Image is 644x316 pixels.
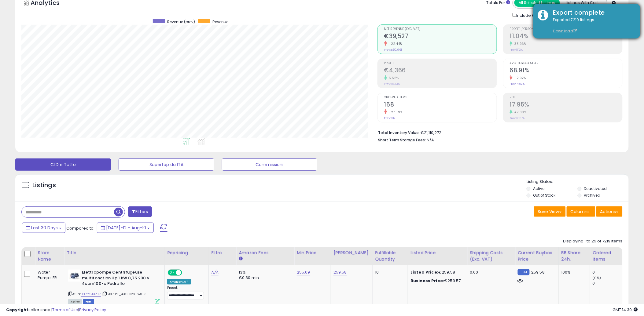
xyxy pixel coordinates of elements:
small: Prev: 8.12% [510,48,523,52]
span: ON [168,270,176,275]
b: Elettropompe Centrifugeuse multifonction Hp 1 kW 0,75 230 V 4cpm100-c Pedrollo [82,270,156,288]
div: Preset: [167,286,204,300]
div: Fulfillable Quantity [375,250,405,263]
div: Shipping Costs (Exc. VAT) [470,250,513,263]
div: [PERSON_NAME] [333,250,370,256]
div: Title [67,250,162,256]
h2: €4,366 [384,67,497,75]
small: Prev: €50,961 [384,48,402,52]
label: Archived [584,193,601,198]
div: Min Price [297,250,328,256]
span: ROI [510,96,622,99]
button: Supertop da ITA [119,158,214,171]
small: -27.59% [387,110,403,114]
span: Profit [PERSON_NAME] [510,27,622,31]
button: Actions [596,206,623,217]
h2: 17.95% [510,101,622,109]
span: Compared to: [66,225,94,231]
div: Exported 7219 listings. [549,17,636,34]
span: Revenue (prev) [167,19,195,24]
h2: €39,527 [384,33,497,41]
span: Net Revenue (Exc. VAT) [384,27,497,31]
a: 259.58 [333,269,347,275]
small: Prev: 12.57% [510,116,525,120]
div: €0.30 min [239,275,289,281]
div: seller snap | | [6,307,106,313]
p: Listing States: [527,179,629,185]
span: Avg. Buybox Share [510,62,622,65]
div: Water Pumps FR [38,270,59,281]
button: CLD e Tutto [15,158,111,171]
span: 2025-09-10 14:30 GMT [613,307,638,313]
small: 42.80% [513,110,527,114]
span: Last 30 Days [31,225,58,231]
span: Ordered Items [384,96,497,99]
th: CSV column name: cust_attr_1_Filtro [209,247,236,265]
a: N/A [211,269,219,275]
div: BB Share 24h. [561,250,587,263]
b: Total Inventory Value: [378,130,420,135]
div: Amazon Fees [239,250,292,256]
div: Repricing [167,250,206,256]
small: -22.44% [387,42,403,46]
span: [DATE]-12 - Aug-10 [106,225,146,231]
a: Privacy Policy [79,307,106,313]
div: Current Buybox Price [518,250,556,263]
div: Ordered Items [593,250,620,263]
b: Business Price: [410,278,444,284]
span: 259.58 [531,269,545,275]
b: Short Term Storage Fees: [378,137,426,143]
div: €259.58 [410,270,462,275]
a: Terms of Use [52,307,78,313]
span: Profit [384,62,497,65]
span: Revenue [212,19,228,24]
button: Columns [567,206,595,217]
div: 0 [593,270,622,275]
h5: Listings [32,181,56,190]
span: N/A [427,137,434,143]
button: Last 30 Days [22,223,65,233]
b: Listed Price: [410,269,438,275]
a: Download [553,28,577,34]
span: OFF [181,270,191,275]
img: 310VaEBVx6L._SL40_.jpg [68,270,80,282]
div: Export complete [549,8,636,17]
div: Filtro [211,250,234,256]
div: 0.00 [470,270,510,275]
label: Out of Stock [533,193,555,198]
button: Filters [128,206,152,217]
a: 255.69 [297,269,310,275]
h2: 168 [384,101,497,109]
div: Listed Price [410,250,465,256]
small: 35.96% [513,42,527,46]
span: Columns [571,209,590,215]
label: Deactivated [584,186,607,191]
button: Save View [534,206,566,217]
small: (0%) [593,275,601,280]
div: €259.57 [410,278,462,284]
strong: Copyright [6,307,28,313]
li: €21,110,272 [378,129,618,136]
div: 100% [561,270,585,275]
button: Commissioni [222,158,318,171]
div: Amazon AI * [167,279,191,285]
div: Include Returns [508,12,558,18]
span: | SKU: PE_43CPN286A1-3 [102,292,146,296]
small: FBM [518,269,530,275]
div: 13% [239,270,289,275]
h2: 68.91% [510,67,622,75]
small: 5.55% [387,76,399,80]
div: Store Name [38,250,61,263]
small: Prev: €4,136 [384,82,400,86]
button: [DATE]-12 - Aug-10 [97,223,154,233]
div: Displaying 1 to 25 of 7219 items [563,238,623,244]
div: 10 [375,270,403,275]
div: 0 [593,281,622,286]
small: Amazon Fees. [239,256,242,262]
a: B07YSJ3ZT7 [81,292,101,297]
small: Prev: 71.02% [510,82,525,86]
label: Active [533,186,544,191]
h2: 11.04% [510,33,622,41]
small: -2.97% [513,76,526,80]
small: Prev: 232 [384,116,396,120]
